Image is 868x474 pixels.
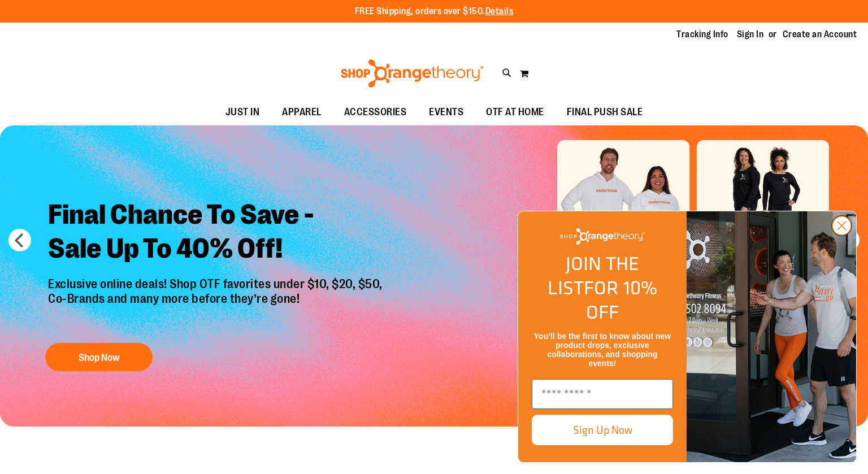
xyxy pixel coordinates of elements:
a: OTF AT HOME [475,99,555,125]
a: Details [485,6,514,16]
a: Create an Account [783,28,857,41]
span: FINAL PUSH SALE [567,99,643,125]
button: Shop Now [45,343,153,371]
a: Sign In [737,28,764,41]
a: Tracking Info [676,28,728,41]
a: ACCESSORIES [333,99,418,125]
span: APPAREL [282,99,322,125]
span: OTF AT HOME [486,99,544,125]
a: FINAL PUSH SALE [555,99,654,125]
a: APPAREL [271,99,333,125]
span: JUST IN [225,99,260,125]
span: EVENTS [429,99,463,125]
button: prev [8,229,31,251]
span: ACCESSORIES [344,99,407,125]
span: FOR 10% OFF [584,273,657,326]
a: Final Chance To Save -Sale Up To 40% Off! Exclusive online deals! Shop OTF favorites under $10, $... [40,189,394,377]
a: EVENTS [418,99,475,125]
img: Shop Orangetheory [560,228,645,245]
p: FREE Shipping, orders over $150. [355,5,514,18]
span: You’ll be the first to know about new product drops, exclusive collaborations, and shopping events! [534,332,671,368]
h2: Final Chance To Save - Sale Up To 40% Off! [40,189,394,277]
img: Shop Orangetheory [339,59,485,88]
button: Sign Up Now [532,415,673,445]
span: JOIN THE LIST [548,249,639,302]
img: Shop Orangtheory [687,211,856,462]
input: Enter email [532,379,673,409]
a: JUST IN [214,99,271,125]
button: Close dialog [831,215,852,236]
p: Exclusive online deals! Shop OTF favorites under $10, $20, $50, Co-Brands and many more before th... [40,277,394,332]
div: FLYOUT Form [506,199,868,474]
